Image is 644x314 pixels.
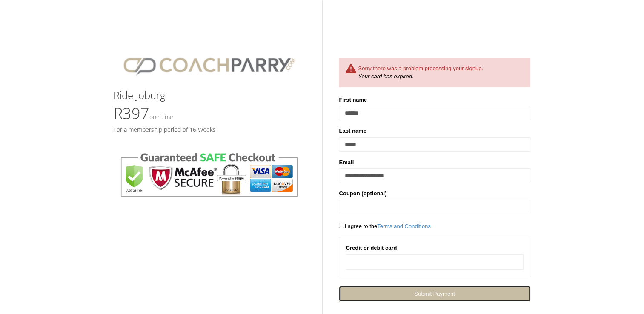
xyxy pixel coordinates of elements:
span: Submit Payment [414,291,455,297]
small: One time [149,113,173,121]
h3: Ride Joburg [114,90,305,101]
h5: For a membership period of 16 Weeks [114,126,305,133]
label: First name [339,96,367,104]
span: I agree to the [339,223,430,229]
label: Credit or debit card [346,244,397,252]
a: Submit Payment [339,286,530,302]
label: Last name [339,127,366,135]
label: Email [339,158,354,167]
i: Your card has expired. [358,73,413,80]
iframe: Secure card payment input frame [351,258,518,265]
label: Coupon (optional) [339,189,386,198]
a: Terms and Conditions [377,223,431,229]
span: Sorry there was a problem processing your signup. [358,65,483,71]
img: CPlogo.png [114,49,305,81]
span: R397 [114,103,173,124]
